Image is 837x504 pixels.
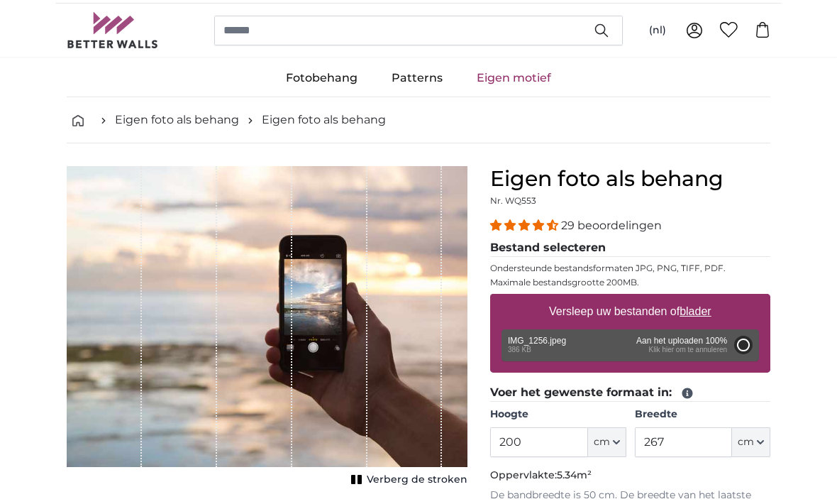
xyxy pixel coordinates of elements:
span: cm [594,435,610,449]
legend: Voer het gewenste formaat in: [490,384,770,402]
span: cm [738,435,754,449]
a: Eigen motief [460,60,568,97]
button: Verberg de stroken [347,470,467,490]
span: 29 beoordelingen [561,219,662,232]
button: cm [588,427,626,457]
button: cm [732,427,770,457]
span: 5.34m² [557,469,592,481]
span: Nr. WQ553 [490,195,536,206]
img: Betterwalls [67,12,159,48]
legend: Bestand selecteren [490,239,770,257]
label: Breedte [635,407,770,422]
button: (nl) [638,18,677,43]
a: Fotobehang [269,60,375,97]
nav: breadcrumbs [67,97,770,143]
span: 4.34 stars [490,219,561,232]
label: Versleep uw bestanden of [543,297,717,326]
a: Eigen foto als behang [262,111,386,128]
span: Verberg de stroken [367,473,467,487]
u: blader [680,305,711,317]
label: Hoogte [490,407,626,422]
p: Maximale bestandsgrootte 200MB. [490,277,770,288]
h1: Eigen foto als behang [490,166,770,192]
a: Eigen foto als behang [115,111,239,128]
div: 1 of 1 [67,166,467,490]
a: Patterns [375,60,460,97]
p: Ondersteunde bestandsformaten JPG, PNG, TIFF, PDF. [490,263,770,274]
p: Oppervlakte: [490,469,770,483]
